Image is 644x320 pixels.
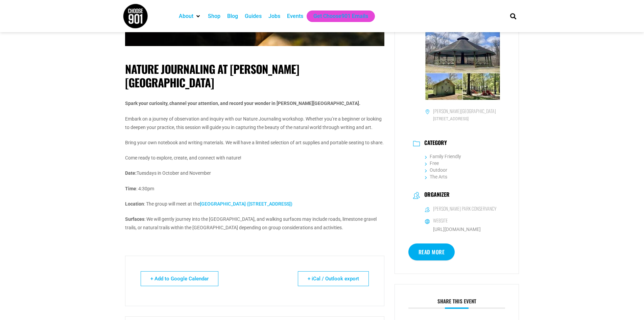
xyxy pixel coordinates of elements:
p: : The group will meet at the [125,200,384,208]
h6: Website [433,217,448,223]
a: Guides [245,12,262,20]
p: Tuesdays in October and November [125,169,384,177]
a: + iCal / Outlook export [298,271,369,286]
strong: Date: [125,170,137,176]
a: + Add to Google Calendar [141,271,218,286]
h1: Nature Journaling at [PERSON_NAME][GEOGRAPHIC_DATA] [125,62,384,89]
h3: Share this event [408,298,505,309]
a: Events [287,12,303,20]
a: Read More [408,243,455,260]
strong: Time [125,186,136,191]
h3: Category [421,140,447,148]
div: About [175,10,205,22]
a: Get Choose901 Emails [313,12,368,20]
b: Spark your curiosity, channel your attention, and record your wonder in [PERSON_NAME][GEOGRAPHIC_... [125,101,360,106]
p: Bring your own notebook and writing materials. We will have a limited selection of art supplies a... [125,138,384,147]
strong: Location [125,201,144,207]
nav: Main nav [175,10,499,22]
a: Shop [208,12,220,20]
a: About [179,12,193,20]
strong: Surfaces [125,216,144,222]
p: : 4:30pm [125,185,384,193]
a: [URL][DOMAIN_NAME] [433,227,481,232]
h6: [PERSON_NAME] Park Conservancy [433,206,496,212]
div: Search [507,10,519,22]
a: Blog [227,12,238,20]
h3: Organizer [421,191,450,199]
p: Come ready to explore, create, and connect with nature! [125,154,384,162]
a: The Arts [425,174,447,179]
a: Family Friendly [425,154,461,159]
img: Overton Park East Parkway Pavilion [413,24,501,100]
a: [GEOGRAPHIC_DATA] ([STREET_ADDRESS]) [200,201,292,207]
a: Outdoor [425,167,447,173]
a: Jobs [268,12,280,20]
p: Embark on a journey of observation and inquiry with our Nature Journaling workshop. Whether you’r... [125,115,384,132]
a: Free [425,161,439,166]
span: [STREET_ADDRESS] [425,116,501,122]
h6: [PERSON_NAME][GEOGRAPHIC_DATA] [433,108,496,114]
p: : We will gently journey into the [GEOGRAPHIC_DATA], and walking surfaces may include roads, lime... [125,215,384,232]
